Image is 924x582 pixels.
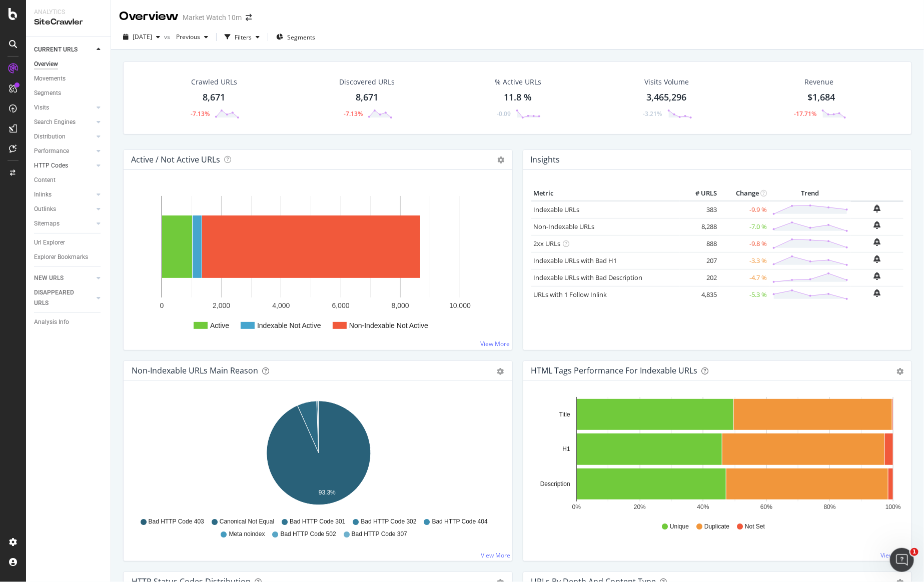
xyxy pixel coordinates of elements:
[644,77,689,87] div: Visits Volume
[481,339,510,348] a: View More
[680,286,720,303] td: 4,835
[498,156,505,163] i: Options
[34,237,104,248] a: Url Explorer
[349,321,428,329] text: Non-Indexable Not Active
[34,317,104,327] a: Analysis Info
[34,102,94,113] a: Visits
[132,397,505,513] svg: A chart.
[34,131,66,142] div: Distribution
[119,8,179,25] div: Overview
[220,517,274,526] span: Canonical Not Equal
[34,88,61,98] div: Segments
[534,273,643,282] a: Indexable URLs with Bad Description
[246,14,252,21] div: arrow-right-arrow-left
[132,365,258,375] div: Non-Indexable URLs Main Reason
[531,397,904,513] svg: A chart.
[235,33,252,41] div: Filters
[680,269,720,286] td: 202
[770,186,851,201] th: Trend
[191,77,237,87] div: Crawled URLs
[344,109,363,118] div: -7.13%
[34,117,76,127] div: Search Engines
[874,272,881,280] div: bell-plus
[720,201,770,218] td: -9.9 %
[34,237,65,248] div: Url Explorer
[720,252,770,269] td: -3.3 %
[534,222,595,231] a: Non-Indexable URLs
[531,153,560,166] h4: Insights
[34,59,104,69] a: Overview
[34,73,104,84] a: Movements
[562,446,570,453] text: H1
[34,189,94,200] a: Inlinks
[210,321,229,329] text: Active
[874,221,881,229] div: bell-plus
[697,504,709,511] text: 40%
[133,32,152,41] span: 2025 Aug. 8th
[34,218,94,229] a: Sitemaps
[432,517,488,526] span: Bad HTTP Code 404
[34,189,52,200] div: Inlinks
[823,504,835,511] text: 80%
[319,489,336,496] text: 93.3%
[720,269,770,286] td: -4.7 %
[34,273,64,283] div: NEW URLS
[807,91,835,103] span: $1,684
[332,301,350,309] text: 6,000
[720,286,770,303] td: -5.3 %
[534,256,617,265] a: Indexable URLs with Bad H1
[34,8,103,16] div: Analytics
[534,239,561,248] a: 2xx URLs
[670,522,689,531] span: Unique
[131,153,220,166] h4: Active / Not Active URLs
[534,290,607,299] a: URLs with 1 Follow Inlink
[497,109,511,118] div: -0.09
[680,186,720,201] th: # URLS
[481,551,511,559] a: View More
[794,109,816,118] div: -17.71%
[885,504,901,511] text: 100%
[229,530,265,538] span: Meta noindex
[34,287,94,308] a: DISAPPEARED URLS
[34,102,49,113] div: Visits
[495,77,541,87] div: % Active URLs
[34,204,94,214] a: Outlinks
[287,33,315,41] span: Segments
[34,146,94,156] a: Performance
[34,287,85,308] div: DISAPPEARED URLS
[34,175,56,185] div: Content
[874,289,881,297] div: bell-plus
[497,368,504,375] div: gear
[704,522,729,531] span: Duplicate
[290,517,345,526] span: Bad HTTP Code 301
[356,91,378,104] div: 8,671
[34,317,69,327] div: Analysis Info
[720,235,770,252] td: -9.8 %
[534,205,580,214] a: Indexable URLs
[720,218,770,235] td: -7.0 %
[449,301,471,309] text: 10,000
[34,117,94,127] a: Search Engines
[132,186,505,342] svg: A chart.
[119,29,164,45] button: [DATE]
[164,32,172,41] span: vs
[34,252,104,262] a: Explorer Bookmarks
[34,160,68,171] div: HTTP Codes
[874,255,881,263] div: bell-plus
[34,218,60,229] div: Sitemaps
[647,91,687,104] div: 3,465,296
[257,321,321,329] text: Indexable Not Active
[720,186,770,201] th: Change
[34,88,104,98] a: Segments
[34,44,78,55] div: CURRENT URLS
[531,365,698,375] div: HTML Tags Performance for Indexable URLs
[34,73,66,84] div: Movements
[339,77,395,87] div: Discovered URLs
[896,368,903,375] div: gear
[760,504,772,511] text: 60%
[874,238,881,246] div: bell-plus
[34,252,88,262] div: Explorer Bookmarks
[160,301,164,309] text: 0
